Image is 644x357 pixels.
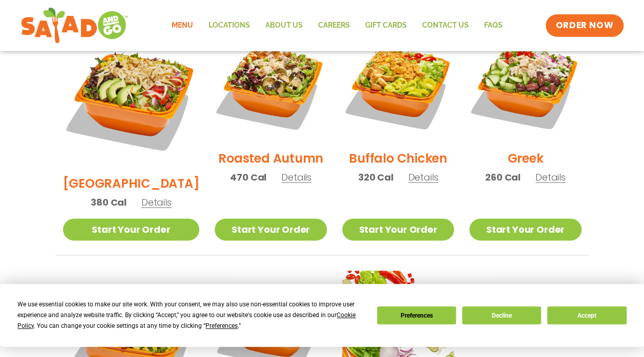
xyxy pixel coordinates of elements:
button: Preferences [377,306,456,324]
span: ORDER NOW [556,19,613,32]
a: Menu [164,14,201,37]
span: 380 Cal [91,195,127,209]
a: ORDER NOW [546,14,624,37]
span: 470 Cal [230,170,266,184]
a: Locations [201,14,258,37]
a: FAQs [476,14,510,37]
span: Details [535,171,566,184]
h2: [GEOGRAPHIC_DATA] [63,174,200,192]
span: Details [408,171,438,184]
img: Product photo for Buffalo Chicken Salad [342,30,454,142]
h2: Greek [507,149,543,167]
span: Details [141,196,172,209]
h2: Roasted Autumn [218,149,323,167]
a: Start Your Order [63,218,200,240]
button: Decline [462,306,541,324]
nav: Menu [164,14,510,37]
a: About Us [258,14,310,37]
a: GIFT CARDS [358,14,414,37]
a: Start Your Order [215,218,326,240]
span: 260 Cal [485,170,521,184]
button: Accept [547,306,626,324]
span: Details [281,171,311,184]
img: Product photo for BBQ Ranch Salad [63,30,200,167]
img: new-SAG-logo-768×292 [20,5,129,46]
div: We use essential cookies to make our site work. With your consent, we may also use non-essential ... [17,299,364,331]
a: Careers [310,14,358,37]
a: Contact Us [414,14,476,37]
img: Product photo for Greek Salad [469,30,581,142]
span: Preferences [205,322,238,329]
span: 320 Cal [358,170,393,184]
a: Start Your Order [342,218,454,240]
h2: Buffalo Chicken [349,149,447,167]
img: Product photo for Roasted Autumn Salad [215,30,326,142]
a: Start Your Order [469,218,581,240]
